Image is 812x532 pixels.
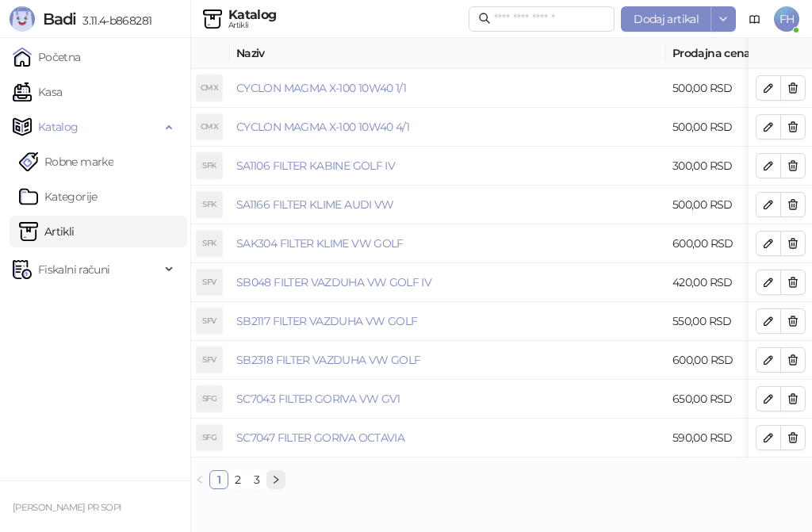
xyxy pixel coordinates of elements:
[236,275,431,289] a: SB048 FILTER VAZDUHA VW GOLF IV
[666,108,801,147] td: 500,00 RSD
[236,159,395,173] a: SA1106 FILTER KABINE GOLF IV
[19,146,113,178] a: Robne marke
[228,470,247,489] li: 2
[236,120,409,134] a: CYCLON MAGMA X-100 10W40 4/1
[197,347,222,373] div: SFV
[666,419,801,457] td: 590,00 RSD
[666,380,801,419] td: 650,00 RSD
[230,69,666,108] td: CYCLON MAGMA X-100 10W40 1/1
[666,224,801,263] td: 600,00 RSD
[13,502,122,513] small: [PERSON_NAME] PR SOPI
[742,6,768,32] a: Dokumentacija
[76,13,151,28] span: 3.11.4-b868281
[634,12,699,26] span: Dodaj artikal
[236,236,404,251] a: SAK304 FILTER KLIME VW GOLF
[266,470,285,489] li: Sledeća strana
[230,147,666,186] td: SA1106 FILTER KABINE GOLF IV
[621,6,711,32] button: Dodaj artikal
[228,21,277,29] div: Artikli
[266,470,285,489] button: right
[236,392,400,406] a: SC7043 FILTER GORIVA VW GV1
[197,153,222,178] div: SFK
[666,263,801,302] td: 420,00 RSD
[197,386,222,411] div: SFG
[38,254,109,285] span: Fiskalni računi
[236,81,406,95] a: CYCLON MAGMA X-100 10W40 1/1
[230,224,666,263] td: SAK304 FILTER KLIME VW GOLF
[230,38,666,69] th: Naziv
[774,6,799,32] span: FH
[210,471,228,488] a: 1
[197,192,222,217] div: SFK
[190,470,209,489] li: Prethodna strana
[666,38,801,69] th: Prodajna cena
[247,470,266,489] li: 3
[43,10,76,29] span: Badi
[230,302,666,341] td: SB2117 FILTER VAZDUHA VW GOLF
[197,270,222,295] div: SFV
[197,231,222,256] div: SFK
[230,108,666,147] td: CYCLON MAGMA X-100 10W40 4/1
[666,147,801,186] td: 300,00 RSD
[666,186,801,224] td: 500,00 RSD
[197,308,222,334] div: SFV
[209,470,228,489] li: 1
[230,341,666,380] td: SB2318 FILTER VAZDUHA VW GOLF
[230,186,666,224] td: SA1166 FILTER KLIME AUDI VW
[236,353,420,367] a: SB2318 FILTER VAZDUHA VW GOLF
[271,475,281,484] span: right
[229,471,247,488] a: 2
[666,302,801,341] td: 550,00 RSD
[230,380,666,419] td: SC7043 FILTER GORIVA VW GV1
[19,216,75,247] a: ArtikliArtikli
[236,197,394,212] a: SA1166 FILTER KLIME AUDI VW
[228,9,277,21] div: Katalog
[230,419,666,457] td: SC7047 FILTER GORIVA OCTAVIA
[236,314,417,328] a: SB2117 FILTER VAZDUHA VW GOLF
[195,475,205,484] span: left
[666,69,801,108] td: 500,00 RSD
[197,114,222,140] div: CMX
[248,471,266,488] a: 3
[10,6,35,32] img: Logo
[236,431,404,445] a: SC7047 FILTER GORIVA OCTAVIA
[197,75,222,101] div: CMX
[203,10,222,29] img: Artikli
[13,76,62,108] a: Kasa
[666,341,801,380] td: 600,00 RSD
[13,41,81,73] a: Početna
[38,111,79,143] span: Katalog
[197,425,222,450] div: SFG
[190,470,209,489] button: left
[230,263,666,302] td: SB048 FILTER VAZDUHA VW GOLF IV
[19,181,98,212] a: Kategorije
